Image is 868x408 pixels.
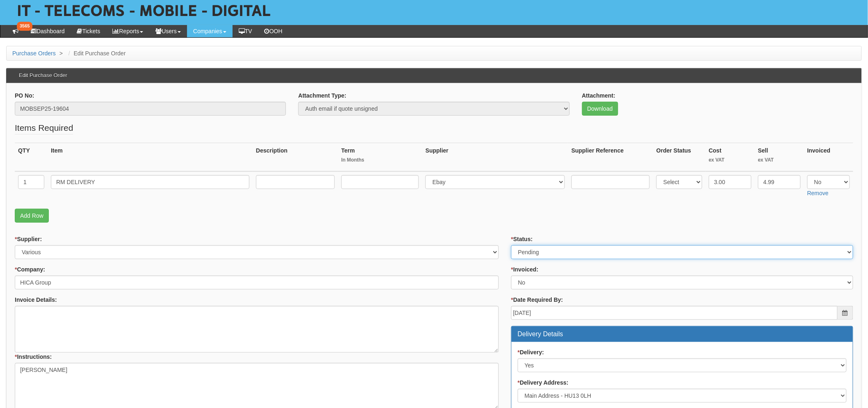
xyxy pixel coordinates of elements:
[422,143,568,171] th: Supplier
[511,296,563,304] label: Date Required By:
[706,143,755,171] th: Cost
[15,235,42,243] label: Supplier:
[25,25,71,37] a: Dashboard
[17,22,32,31] span: 3565
[15,265,45,274] label: Company:
[755,143,804,171] th: Sell
[66,49,126,57] li: Edit Purchase Order
[106,25,149,37] a: Reports
[758,157,801,164] small: ex VAT
[57,50,65,57] span: >
[258,25,289,37] a: OOH
[15,143,48,171] th: QTY
[807,190,829,196] a: Remove
[15,353,52,361] label: Instructions:
[653,143,706,171] th: Order Status
[518,348,544,356] label: Delivery:
[298,91,346,100] label: Attachment Type:
[12,50,56,57] a: Purchase Orders
[187,25,233,37] a: Companies
[15,122,73,134] legend: Items Required
[709,157,752,164] small: ex VAT
[582,91,616,100] label: Attachment:
[518,378,569,387] label: Delivery Address:
[253,143,338,171] th: Description
[568,143,653,171] th: Supplier Reference
[804,143,853,171] th: Invoiced
[15,209,49,223] a: Add Row
[233,25,258,37] a: TV
[582,102,618,116] a: Download
[338,143,422,171] th: Term
[149,25,187,37] a: Users
[341,157,419,164] small: In Months
[15,296,57,304] label: Invoice Details:
[71,25,107,37] a: Tickets
[48,143,253,171] th: Item
[511,265,539,274] label: Invoiced:
[518,331,847,338] h3: Delivery Details
[15,68,71,82] h3: Edit Purchase Order
[511,235,533,243] label: Status:
[15,91,34,100] label: PO No:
